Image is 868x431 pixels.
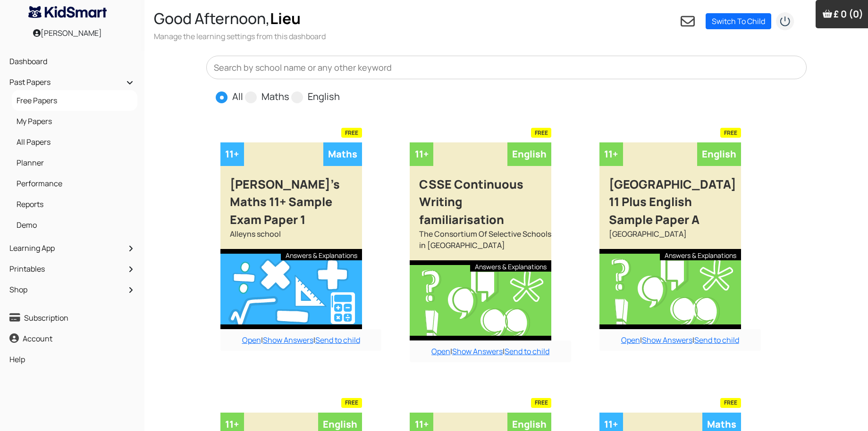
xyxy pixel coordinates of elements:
div: Maths [323,142,362,166]
h2: Good Afternoon, [154,9,326,27]
a: Planner [14,155,135,171]
div: English [507,142,551,166]
span: FREE [531,128,552,137]
a: Reports [14,196,135,212]
div: | | [220,329,382,351]
a: Show Answers [263,335,313,345]
label: Maths [261,90,289,104]
a: Switch To Child [706,13,771,29]
div: 11+ [599,142,623,166]
a: Free Papers [14,92,135,108]
a: Open [431,346,450,356]
a: Past Papers [7,74,137,90]
a: Send to child [315,335,360,345]
span: FREE [720,128,741,137]
span: FREE [341,398,362,407]
div: Answers & Explanations [281,249,362,260]
span: FREE [531,398,552,407]
div: CSSE Continuous Writing familiarisation [410,166,551,229]
a: Send to child [505,346,549,356]
label: English [308,90,340,104]
div: English [697,142,741,166]
a: Open [242,335,261,345]
a: Shop [7,282,137,298]
span: FREE [341,128,362,137]
a: Dashboard [7,53,137,69]
a: Account [7,331,137,347]
div: Alleyns school [220,228,362,249]
a: Show Answers [452,346,503,356]
div: Answers & Explanations [660,249,741,260]
div: [PERSON_NAME]'s Maths 11+ Sample Exam Paper 1 [220,166,362,229]
a: Demo [14,217,135,233]
div: The Consortium Of Selective Schools in [GEOGRAPHIC_DATA] [410,228,551,260]
img: Your items in the shopping basket [823,9,832,18]
a: My Papers [14,113,135,129]
a: Show Answers [642,335,692,345]
div: [GEOGRAPHIC_DATA] 11 Plus English Sample Paper A [599,166,741,229]
span: FREE [720,398,741,407]
span: £ 0 (0) [834,8,863,20]
input: Search by school name or any other keyword [206,56,807,79]
a: Send to child [694,335,739,345]
div: | | [410,340,571,362]
img: logout2.png [775,12,794,31]
a: Learning App [7,240,137,256]
img: KidSmart logo [28,6,107,18]
span: Lieu [270,8,301,29]
a: Subscription [7,310,137,326]
div: 11+ [410,142,433,166]
a: Help [7,351,137,367]
a: All Papers [14,134,135,150]
div: [GEOGRAPHIC_DATA] [599,228,741,249]
div: 11+ [220,142,244,166]
div: | | [599,329,761,351]
a: Performance [14,175,135,191]
a: Open [621,335,640,345]
a: Printables [7,261,137,277]
div: Answers & Explanations [470,260,551,272]
label: All [232,90,243,104]
h3: Manage the learning settings from this dashboard [154,31,326,41]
